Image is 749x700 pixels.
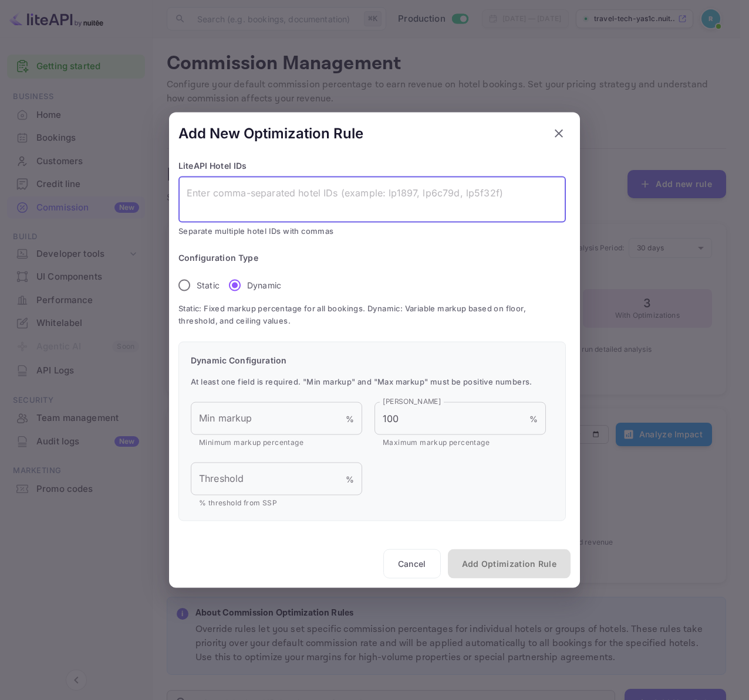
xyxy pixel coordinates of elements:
[178,124,363,143] h5: Add New Optimization Rule
[191,354,554,366] p: Dynamic Configuration
[178,302,566,327] span: Static: Fixed markup percentage for all bookings. Dynamic: Variable markup based on floor, thresh...
[191,402,346,435] input: 0
[191,463,346,495] input: 0
[191,375,554,388] span: At least one field is required. "Min markup" and "Max markup" must be positive numbers.
[178,252,258,263] legend: Configuration Type
[346,473,354,485] p: %
[197,279,220,291] span: Static
[247,279,281,291] p: Dynamic
[199,497,354,509] p: % threshold from SSP
[346,412,354,424] p: %
[199,437,354,448] p: Minimum markup percentage
[374,402,529,435] input: 0
[383,397,441,407] label: [PERSON_NAME]
[383,549,441,579] button: Cancel
[529,412,538,424] p: %
[178,159,566,172] p: LiteAPI Hotel IDs
[383,437,538,448] p: Maximum markup percentage
[178,225,566,238] span: Separate multiple hotel IDs with commas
